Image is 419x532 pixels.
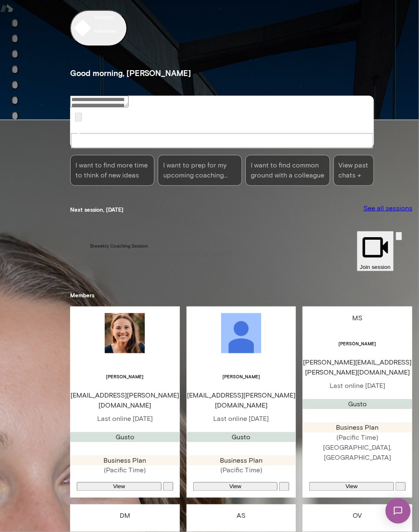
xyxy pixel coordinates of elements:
h6: [PERSON_NAME] [70,373,180,380]
button: View [77,482,162,491]
img: Izzy Rogner [105,313,145,353]
span: (Pacific Time) [303,433,412,443]
img: mindset [74,20,91,36]
span: [EMAIL_ADDRESS][PERSON_NAME][DOMAIN_NAME] [70,390,180,410]
p: [PERSON_NAME] · [DATE] · 11:30 AM-12:15 PM EST [90,249,233,259]
button: View [309,482,394,491]
div: DM [120,511,130,521]
span: Last online [DATE] [303,381,412,391]
span: View past chats -> [333,155,374,186]
h6: enthusiastic [94,29,116,33]
span: (Pacific Time) [187,466,296,476]
span: I want to find more time to think of new ideas [76,160,149,180]
div: I want to find more time to think of new ideas [70,155,154,186]
button: Join session [357,231,394,271]
span: Business Plan [336,423,379,431]
span: Business Plan [103,456,146,464]
a: See all sessions [363,203,412,213]
span: [PERSON_NAME][EMAIL_ADDRESS][PERSON_NAME][DOMAIN_NAME] [303,357,412,377]
h3: Good morning, [PERSON_NAME] [70,67,412,79]
div: MS [353,313,363,323]
div: I want to find common ground with a colleague [245,155,330,186]
span: Gusto [232,433,250,441]
span: Business Plan [220,456,263,464]
span: Mindset [94,14,116,20]
span: I want to prep for my upcoming coaching session [163,160,237,180]
span: [EMAIL_ADDRESS][PERSON_NAME][DOMAIN_NAME] [187,390,296,410]
div: OV [353,511,362,521]
span: Gusto [116,433,134,441]
h5: Next session, [DATE] [70,206,124,214]
h6: [PERSON_NAME] [187,373,296,380]
span: I want to find common ground with a colleague [251,160,324,180]
span: [GEOGRAPHIC_DATA], [GEOGRAPHIC_DATA] [323,443,392,461]
h5: Members [70,291,412,300]
div: AS [237,511,245,521]
span: Gusto [348,400,367,408]
div: I want to prep for my upcoming coaching session [158,155,242,186]
span: Last online [DATE] [70,414,180,424]
span: Last online [DATE] [187,414,296,424]
button: Mindsetenthusiastic [70,10,127,46]
h6: Biweekly Coaching Session [90,243,357,249]
span: (Pacific Time) [70,466,180,476]
img: Aoife Duffy [221,313,261,353]
h6: [PERSON_NAME] [303,340,412,347]
button: View [193,482,278,491]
